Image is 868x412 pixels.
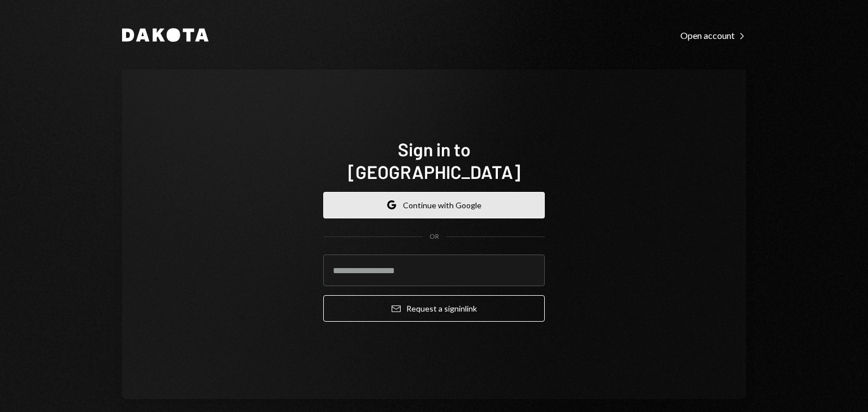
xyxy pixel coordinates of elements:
a: Open account [680,29,746,41]
div: OR [429,232,439,242]
button: Request a signinlink [323,295,545,322]
h1: Sign in to [GEOGRAPHIC_DATA] [323,138,545,183]
div: Open account [680,30,746,41]
button: Continue with Google [323,192,545,218]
